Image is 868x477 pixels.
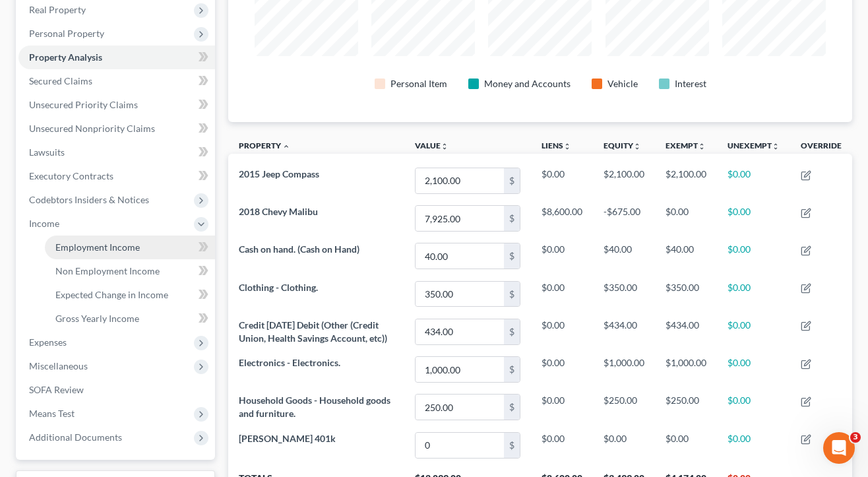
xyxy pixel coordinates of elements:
[239,141,290,150] a: Property expand_less
[717,389,790,426] td: $0.00
[29,170,113,181] span: Executory Contracts
[593,200,655,238] td: -$675.00
[504,243,520,269] div: $
[593,351,655,389] td: $1,000.00
[239,243,359,255] span: Cash on hand. (Cash on Hand)
[593,313,655,350] td: $434.00
[29,123,155,134] span: Unsecured Nonpriority Claims
[504,282,520,307] div: $
[790,133,852,162] th: Override
[416,319,504,344] input: 0.00
[504,433,520,458] div: $
[604,141,641,150] a: Equityunfold_more
[239,168,319,179] span: 2015 Jeep Compass
[593,426,655,464] td: $0.00
[717,238,790,275] td: $0.00
[55,313,139,324] span: Gross Yearly Income
[633,143,641,150] i: unfold_more
[823,432,855,464] iframe: Intercom live chat
[504,395,520,420] div: $
[531,351,593,389] td: $0.00
[29,28,104,39] span: Personal Property
[484,77,571,90] div: Money and Accounts
[675,77,706,90] div: Interest
[18,93,215,117] a: Unsecured Priority Claims
[29,218,59,229] span: Income
[655,313,717,350] td: $434.00
[29,360,88,371] span: Miscellaneous
[416,206,504,231] input: 0.00
[504,168,520,193] div: $
[717,313,790,350] td: $0.00
[29,336,67,348] span: Expenses
[531,162,593,199] td: $0.00
[45,307,215,331] a: Gross Yearly Income
[655,426,717,464] td: $0.00
[504,357,520,382] div: $
[717,275,790,313] td: $0.00
[239,395,390,419] span: Household Goods - Household goods and furniture.
[531,426,593,464] td: $0.00
[239,433,336,444] span: [PERSON_NAME] 401k
[29,75,92,86] span: Secured Claims
[531,389,593,426] td: $0.00
[593,389,655,426] td: $250.00
[18,117,215,141] a: Unsecured Nonpriority Claims
[18,141,215,164] a: Lawsuits
[666,141,706,150] a: Exemptunfold_more
[772,143,780,150] i: unfold_more
[593,162,655,199] td: $2,100.00
[416,243,504,269] input: 0.00
[45,259,215,283] a: Non Employment Income
[441,143,449,150] i: unfold_more
[55,241,140,253] span: Employment Income
[45,283,215,307] a: Expected Change in Income
[531,200,593,238] td: $8,600.00
[655,351,717,389] td: $1,000.00
[55,289,168,300] span: Expected Change in Income
[850,432,861,443] span: 3
[18,378,215,402] a: SOFA Review
[416,282,504,307] input: 0.00
[504,206,520,231] div: $
[416,433,504,458] input: 0.00
[390,77,447,90] div: Personal Item
[416,168,504,193] input: 0.00
[29,431,122,443] span: Additional Documents
[717,426,790,464] td: $0.00
[593,238,655,275] td: $40.00
[55,265,160,276] span: Non Employment Income
[29,408,75,419] span: Means Test
[607,77,638,90] div: Vehicle
[18,46,215,69] a: Property Analysis
[655,389,717,426] td: $250.00
[416,395,504,420] input: 0.00
[416,357,504,382] input: 0.00
[717,162,790,199] td: $0.00
[29,99,138,110] span: Unsecured Priority Claims
[531,275,593,313] td: $0.00
[542,141,571,150] a: Liensunfold_more
[655,275,717,313] td: $350.00
[655,238,717,275] td: $40.00
[45,236,215,259] a: Employment Income
[239,282,318,293] span: Clothing - Clothing.
[29,384,84,395] span: SOFA Review
[728,141,780,150] a: Unexemptunfold_more
[717,351,790,389] td: $0.00
[504,319,520,344] div: $
[655,162,717,199] td: $2,100.00
[531,313,593,350] td: $0.00
[655,200,717,238] td: $0.00
[282,143,290,150] i: expand_less
[593,275,655,313] td: $350.00
[18,69,215,93] a: Secured Claims
[415,141,449,150] a: Valueunfold_more
[531,238,593,275] td: $0.00
[563,143,571,150] i: unfold_more
[18,164,215,188] a: Executory Contracts
[29,146,65,158] span: Lawsuits
[29,194,149,205] span: Codebtors Insiders & Notices
[717,200,790,238] td: $0.00
[29,4,86,15] span: Real Property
